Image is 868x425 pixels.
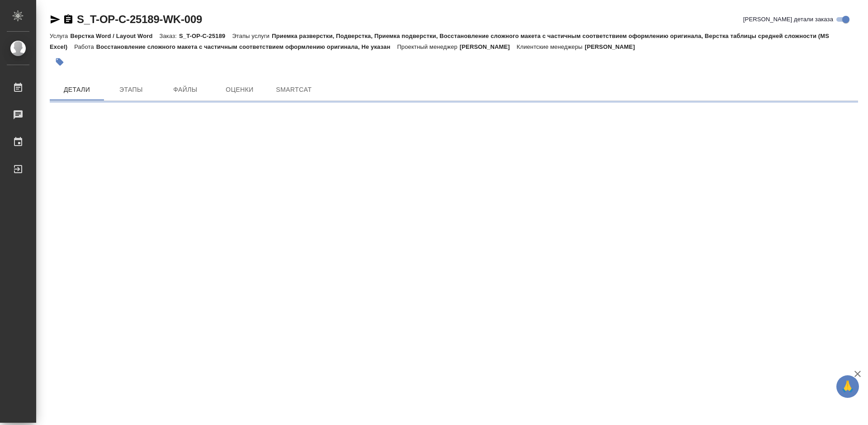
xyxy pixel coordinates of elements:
span: Этапы [109,84,153,95]
span: 🙏 [840,377,855,396]
button: Добавить тэг [50,52,70,72]
button: Скопировать ссылку для ЯМессенджера [50,14,61,25]
button: Скопировать ссылку [63,14,74,25]
p: Верстка Word / Layout Word [70,33,159,39]
p: Восстановление сложного макета с частичным соответствием оформлению оригинала, Не указан [96,43,397,50]
p: Заказ: [160,33,179,39]
p: Этапы услуги [232,33,272,39]
p: S_T-OP-C-25189 [179,33,232,39]
p: Услуга [50,33,70,39]
p: Работа [74,43,96,50]
button: 🙏 [836,375,859,398]
span: SmartCat [272,84,316,95]
span: Файлы [164,84,207,95]
span: Оценки [218,84,261,95]
p: Проектный менеджер [397,43,459,50]
p: Клиентские менеджеры [517,43,585,50]
span: [PERSON_NAME] детали заказа [743,15,833,24]
span: Детали [55,84,99,95]
p: Приемка разверстки, Подверстка, Приемка подверстки, Восстановление сложного макета с частичным со... [50,33,829,50]
p: [PERSON_NAME] [460,43,517,50]
a: S_T-OP-C-25189-WK-009 [77,13,202,25]
p: [PERSON_NAME] [585,43,642,50]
